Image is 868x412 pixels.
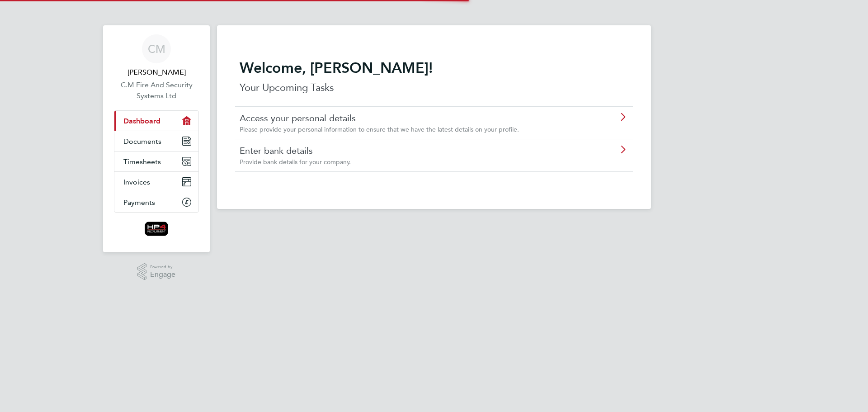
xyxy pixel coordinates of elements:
[114,34,199,78] a: CM[PERSON_NAME]
[114,222,199,236] a: Go to home page
[114,131,198,151] a: Documents
[114,192,198,212] a: Payments
[145,222,169,236] img: hp4recruitment-logo-retina.png
[114,67,199,78] span: Chris Morgan
[103,25,210,252] nav: Main navigation
[114,172,198,192] a: Invoices
[240,112,577,124] a: Access your personal details
[114,111,198,131] a: Dashboard
[137,263,176,280] a: Powered byEngage
[123,117,160,125] span: Dashboard
[148,43,165,55] span: CM
[240,158,351,166] span: Provide bank details for your company.
[150,263,175,271] span: Powered by
[150,271,175,279] span: Engage
[123,157,161,166] span: Timesheets
[240,59,628,77] h2: Welcome, [PERSON_NAME]!
[114,80,199,101] a: C.M Fire And Security Systems Ltd
[240,81,628,95] p: Your Upcoming Tasks
[123,137,161,146] span: Documents
[123,178,150,186] span: Invoices
[240,125,519,133] span: Please provide your personal information to ensure that we have the latest details on your profile.
[114,152,198,171] a: Timesheets
[240,145,577,156] a: Enter bank details
[123,198,155,207] span: Payments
